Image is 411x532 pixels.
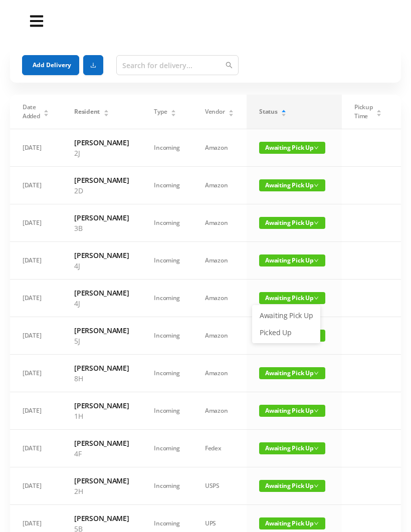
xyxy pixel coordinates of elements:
[154,107,167,116] span: Type
[74,148,129,158] p: 2J
[141,392,192,430] td: Incoming
[192,467,247,505] td: USPS
[141,167,192,204] td: Incoming
[141,129,192,167] td: Incoming
[10,355,62,392] td: [DATE]
[74,475,129,486] h6: [PERSON_NAME]
[192,317,247,355] td: Amazon
[314,220,319,225] i: icon: down
[228,108,234,114] div: Sort
[192,355,247,392] td: Amazon
[254,308,319,324] a: Awaiting Pick Up
[281,112,287,115] i: icon: caret-down
[141,280,192,317] td: Incoming
[74,411,129,421] p: 1H
[192,204,247,242] td: Amazon
[74,438,129,448] h6: [PERSON_NAME]
[10,430,62,467] td: [DATE]
[259,292,325,304] span: Awaiting Pick Up
[226,62,233,69] i: icon: search
[314,296,319,301] i: icon: down
[354,103,372,121] span: Pickup Time
[314,521,319,526] i: icon: down
[10,167,62,204] td: [DATE]
[116,55,239,75] input: Search for delivery...
[74,400,129,411] h6: [PERSON_NAME]
[376,108,382,111] i: icon: caret-up
[74,373,129,384] p: 8H
[83,55,103,75] button: icon: download
[44,112,49,115] i: icon: caret-down
[259,254,325,267] span: Awaiting Pick Up
[259,517,325,529] span: Awaiting Pick Up
[229,108,234,111] i: icon: caret-up
[314,258,319,263] i: icon: down
[74,175,129,185] h6: [PERSON_NAME]
[205,107,225,116] span: Vendor
[259,405,325,417] span: Awaiting Pick Up
[171,108,176,111] i: icon: caret-up
[141,204,192,242] td: Incoming
[74,336,129,346] p: 5J
[74,250,129,260] h6: [PERSON_NAME]
[314,446,319,451] i: icon: down
[314,483,319,488] i: icon: down
[74,325,129,336] h6: [PERSON_NAME]
[74,486,129,496] p: 2H
[103,112,109,115] i: icon: caret-down
[314,183,319,188] i: icon: down
[259,217,325,229] span: Awaiting Pick Up
[141,430,192,467] td: Incoming
[281,108,287,114] div: Sort
[259,142,325,154] span: Awaiting Pick Up
[259,442,325,454] span: Awaiting Pick Up
[259,480,325,492] span: Awaiting Pick Up
[192,280,247,317] td: Amazon
[192,392,247,430] td: Amazon
[314,371,319,376] i: icon: down
[376,112,382,115] i: icon: caret-down
[74,288,129,298] h6: [PERSON_NAME]
[141,467,192,505] td: Incoming
[74,298,129,309] p: 4J
[259,107,277,116] span: Status
[22,55,79,75] button: Add Delivery
[10,467,62,505] td: [DATE]
[192,129,247,167] td: Amazon
[10,317,62,355] td: [DATE]
[192,430,247,467] td: Fedex
[141,242,192,280] td: Incoming
[103,108,109,111] i: icon: caret-up
[74,185,129,196] p: 2D
[43,108,49,114] div: Sort
[314,408,319,413] i: icon: down
[74,107,100,116] span: Resident
[259,367,325,379] span: Awaiting Pick Up
[74,363,129,373] h6: [PERSON_NAME]
[170,108,176,114] div: Sort
[44,108,49,111] i: icon: caret-up
[254,325,319,341] a: Picked Up
[10,204,62,242] td: [DATE]
[141,317,192,355] td: Incoming
[10,392,62,430] td: [DATE]
[74,513,129,523] h6: [PERSON_NAME]
[74,448,129,459] p: 4F
[314,145,319,150] i: icon: down
[10,280,62,317] td: [DATE]
[376,108,382,114] div: Sort
[10,242,62,280] td: [DATE]
[10,129,62,167] td: [DATE]
[192,167,247,204] td: Amazon
[74,212,129,223] h6: [PERSON_NAME]
[23,103,40,121] span: Date Added
[141,355,192,392] td: Incoming
[259,179,325,191] span: Awaiting Pick Up
[74,223,129,233] p: 3B
[281,108,287,111] i: icon: caret-up
[74,137,129,148] h6: [PERSON_NAME]
[229,112,234,115] i: icon: caret-down
[74,260,129,271] p: 4J
[192,242,247,280] td: Amazon
[103,108,109,114] div: Sort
